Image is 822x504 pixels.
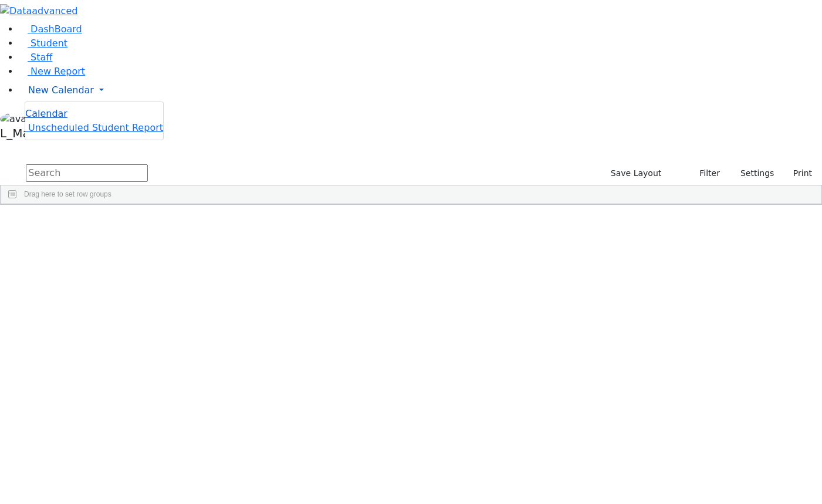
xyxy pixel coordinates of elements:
input: Search [26,164,148,182]
a: New Calendar [19,79,822,102]
button: Settings [725,164,779,182]
a: Calendar [25,107,67,121]
span: Staff [31,52,52,63]
span: Drag here to set row groups [24,190,111,198]
span: New Calendar [28,84,94,96]
a: Unscheduled Student Report [25,122,163,133]
a: Student [19,38,67,49]
span: New Report [31,66,85,77]
span: DashBoard [31,23,82,35]
span: Unscheduled Student Report [28,122,163,133]
span: Student [31,38,67,49]
span: Calendar [25,108,67,119]
button: Filter [684,164,725,182]
button: Print [779,164,817,182]
ul: New Calendar [25,102,164,140]
a: Staff [19,52,52,63]
a: DashBoard [19,23,82,35]
a: New Report [19,66,85,77]
button: Save Layout [605,164,667,182]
